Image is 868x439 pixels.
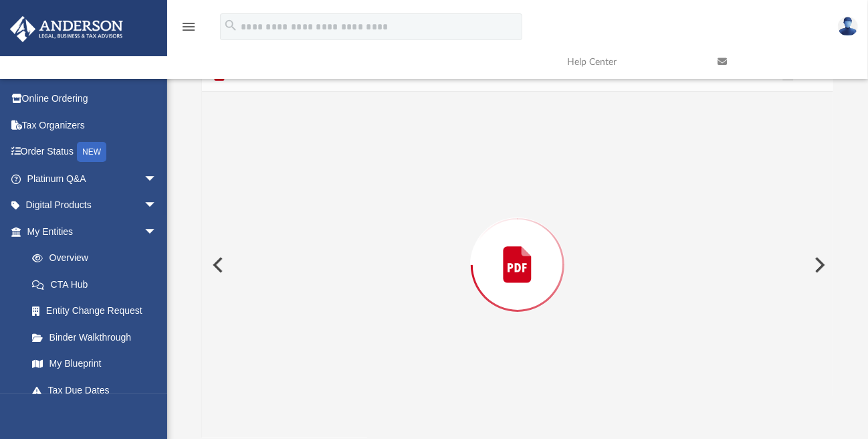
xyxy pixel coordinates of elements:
button: Previous File [202,246,231,284]
a: menu [181,25,197,35]
img: User Pic [838,17,858,36]
a: Entity Change Request [19,298,177,325]
a: Help Center [557,35,708,88]
a: Tax Organizers [9,112,177,139]
a: Order StatusNEW [9,139,177,166]
i: search [223,18,238,33]
button: Next File [804,246,833,284]
a: Platinum Q&Aarrow_drop_down [9,165,177,192]
span: arrow_drop_down [144,165,171,193]
div: Preview [202,57,833,438]
div: NEW [77,142,106,162]
a: Digital Productsarrow_drop_down [9,192,177,219]
a: My Blueprint [19,351,171,377]
span: arrow_drop_down [144,192,171,219]
img: Anderson Advisors Platinum Portal [6,16,127,42]
span: arrow_drop_down [144,218,171,246]
a: Online Ordering [9,86,177,112]
i: menu [181,19,197,35]
a: Overview [19,245,177,272]
a: CTA Hub [19,271,177,298]
a: Binder Walkthrough [19,324,177,351]
a: My Entitiesarrow_drop_down [9,218,177,245]
a: Tax Due Dates [19,377,177,404]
